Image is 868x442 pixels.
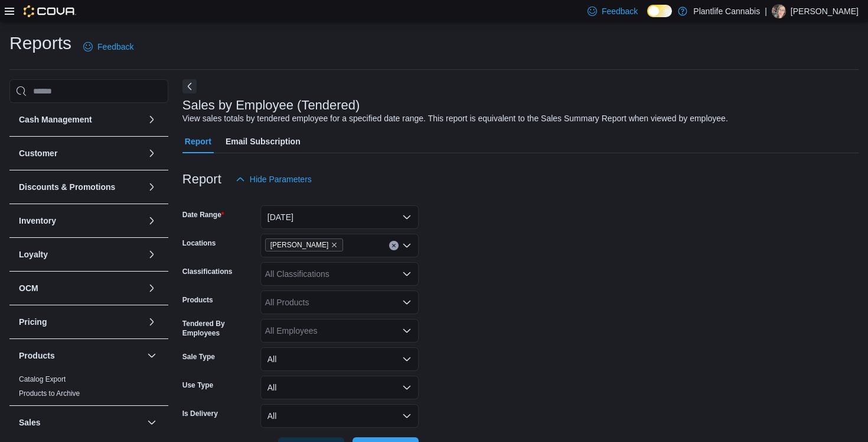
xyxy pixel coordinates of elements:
button: Loyalty [19,249,142,260]
label: Tendered By Employees [182,319,256,338]
h1: Reports [9,31,71,55]
span: Email Subscription [226,130,301,153]
button: Next [182,79,197,93]
h3: Sales [19,417,41,428]
button: Cash Management [19,114,142,125]
span: [PERSON_NAME] [270,239,329,251]
button: Open list of options [402,241,412,250]
h3: Sales by Employee (Tendered) [182,98,360,112]
label: Use Type [182,380,213,390]
div: Products [9,372,168,405]
button: Pricing [19,316,142,328]
img: Cova [24,5,76,17]
button: Inventory [19,215,142,227]
label: Is Delivery [182,409,218,418]
span: Feedback [602,5,638,17]
label: Products [182,295,213,305]
label: Date Range [182,210,224,220]
button: Hide Parameters [231,167,316,191]
h3: OCM [19,282,38,294]
button: Inventory [145,214,159,228]
button: Sales [145,415,159,430]
input: Dark Mode [647,5,672,17]
h3: Discounts & Promotions [19,181,115,193]
a: Catalog Export [19,375,66,383]
a: Feedback [79,35,138,59]
button: Open list of options [402,326,412,335]
button: All [260,404,419,428]
button: Customer [19,147,142,159]
label: Locations [182,238,216,248]
span: Catalog Export [19,375,66,384]
h3: Products [19,350,55,362]
h3: Pricing [19,316,47,328]
div: Stephanie Wiseman [772,4,786,18]
button: All [260,376,419,399]
h3: Inventory [19,215,56,227]
span: Report [185,130,211,153]
label: Sale Type [182,352,215,362]
button: Loyalty [145,247,159,262]
span: Hide Parameters [250,173,312,185]
button: Open list of options [402,298,412,307]
p: | [765,4,767,18]
button: Clear input [389,241,399,250]
label: Classifications [182,267,233,276]
button: Open list of options [402,269,412,279]
p: [PERSON_NAME] [791,4,859,18]
span: Dark Mode [647,17,648,18]
span: Ashton [265,238,344,251]
h3: Loyalty [19,249,48,260]
button: Sales [19,417,142,428]
h3: Report [182,172,221,186]
span: Products to Archive [19,389,80,398]
button: OCM [145,281,159,295]
a: Products to Archive [19,389,80,398]
h3: Cash Management [19,114,92,125]
button: [DATE] [260,205,419,229]
button: All [260,347,419,371]
button: Discounts & Promotions [19,181,142,193]
p: Plantlife Cannabis [693,4,760,18]
button: Products [19,350,142,362]
button: Remove Ashton from selection in this group [331,241,338,249]
button: Customer [145,146,159,160]
button: Discounts & Promotions [145,180,159,194]
button: Pricing [145,315,159,329]
h3: Customer [19,147,57,159]
span: Feedback [97,41,133,53]
button: OCM [19,282,142,294]
button: Products [145,349,159,363]
div: View sales totals by tendered employee for a specified date range. This report is equivalent to t... [182,112,728,125]
button: Cash Management [145,112,159,127]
